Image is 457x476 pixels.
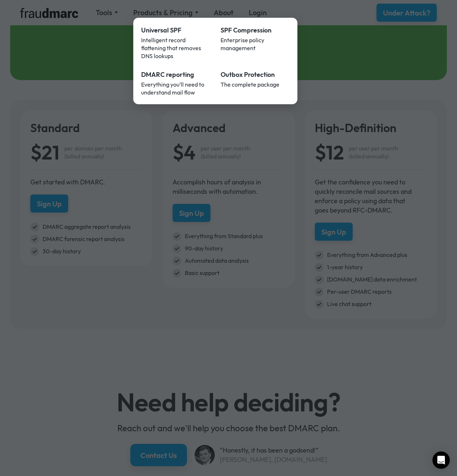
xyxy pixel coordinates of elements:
div: Everything you’ll need to understand mail flow [141,80,210,96]
div: Universal SPF [141,26,210,35]
div: Outbox Protection [221,70,290,79]
div: SPF Compression [221,26,290,35]
a: DMARC reportingEverything you’ll need to understand mail flow [136,65,216,101]
div: Intelligent record flattening that removes DNS lookups [141,36,210,60]
a: SPF CompressionEnterprise policy management [216,21,295,65]
div: The complete package [221,80,290,88]
div: Open Intercom Messenger [432,451,450,469]
a: Outbox ProtectionThe complete package [216,65,295,101]
div: Enterprise policy management [221,36,290,52]
nav: Products & Pricing [133,18,297,104]
div: DMARC reporting [141,70,210,79]
a: Universal SPFIntelligent record flattening that removes DNS lookups [136,21,216,65]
